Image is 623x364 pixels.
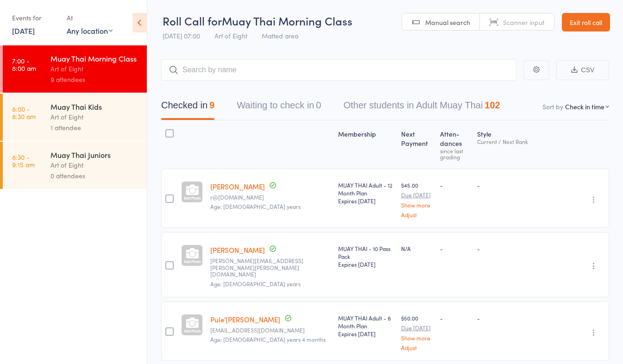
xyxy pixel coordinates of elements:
[477,138,535,144] div: Current / Next Rank
[565,102,604,111] div: Check in time
[338,314,394,338] div: MUAY THAI Adult - 6 Month Plan
[210,314,280,324] a: Pule'[PERSON_NAME]
[67,25,113,36] div: Any location
[477,245,535,252] div: -
[338,245,394,268] div: MUAY THAI - 10 Pass Pack
[401,325,433,331] small: Due [DATE]
[50,150,139,160] div: Muay Thai Juniors
[401,202,433,208] a: Show more
[440,181,470,189] div: -
[401,335,433,341] a: Show more
[425,18,470,27] span: Manual search
[163,31,200,40] span: [DATE] 07:00
[477,181,535,189] div: -
[401,314,433,351] div: $50.00
[12,10,57,25] div: Events for
[316,100,321,110] div: 0
[262,31,298,40] span: Matted area
[338,197,394,205] div: Expires [DATE]
[50,170,139,181] div: 0 attendees
[161,95,214,120] button: Checked in9
[50,63,139,74] div: Art of Eight
[210,194,331,201] small: r@jacq.cc
[12,153,35,168] time: 8:30 - 9:15 am
[436,125,473,164] div: Atten­dances
[210,280,301,288] span: Age: [DEMOGRAPHIC_DATA] years
[401,345,433,351] a: Adjust
[12,57,36,72] time: 7:00 - 8:00 am
[210,335,326,343] span: Age: [DEMOGRAPHIC_DATA] years 4 months
[401,192,433,198] small: Due [DATE]
[50,112,139,122] div: Art of Eight
[50,53,139,63] div: Muay Thai Morning Class
[214,31,247,40] span: Art of Eight
[3,142,147,189] a: 8:30 -9:15 amMuay Thai JuniorsArt of Eight0 attendees
[556,60,609,80] button: CSV
[12,105,36,120] time: 8:00 - 8:30 am
[222,13,352,28] span: Muay Thai Morning Class
[401,212,433,218] a: Adjust
[50,122,139,133] div: 1 attendee
[210,245,265,255] a: [PERSON_NAME]
[397,125,437,164] div: Next Payment
[401,245,433,252] div: N/A
[210,182,265,191] a: [PERSON_NAME]
[562,13,610,31] a: Exit roll call
[161,59,516,81] input: Search by name
[3,45,147,93] a: 7:00 -8:00 amMuay Thai Morning ClassArt of Eight9 attendees
[237,95,321,120] button: Waiting to check in0
[210,202,301,210] span: Age: [DEMOGRAPHIC_DATA] years
[209,100,214,110] div: 9
[210,257,331,277] small: john.leerberg@hatch.com
[401,181,433,218] div: $45.00
[50,101,139,112] div: Muay Thai Kids
[473,125,538,164] div: Style
[3,94,147,141] a: 8:00 -8:30 amMuay Thai KidsArt of Eight1 attendee
[334,125,397,164] div: Membership
[50,160,139,170] div: Art of Eight
[343,95,500,120] button: Other students in Adult Muay Thai102
[542,102,563,111] label: Sort by
[50,74,139,85] div: 9 attendees
[440,245,470,252] div: -
[485,100,500,110] div: 102
[440,148,470,160] div: since last grading
[477,314,535,322] div: -
[67,10,113,25] div: At
[440,314,470,322] div: -
[338,330,394,338] div: Expires [DATE]
[163,13,222,28] span: Roll Call for
[338,260,394,268] div: Expires [DATE]
[12,25,35,36] a: [DATE]
[210,327,331,333] small: puleanga@outlook.com
[503,18,545,27] span: Scanner input
[338,181,394,205] div: MUAY THAI Adult - 12 Month Plan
